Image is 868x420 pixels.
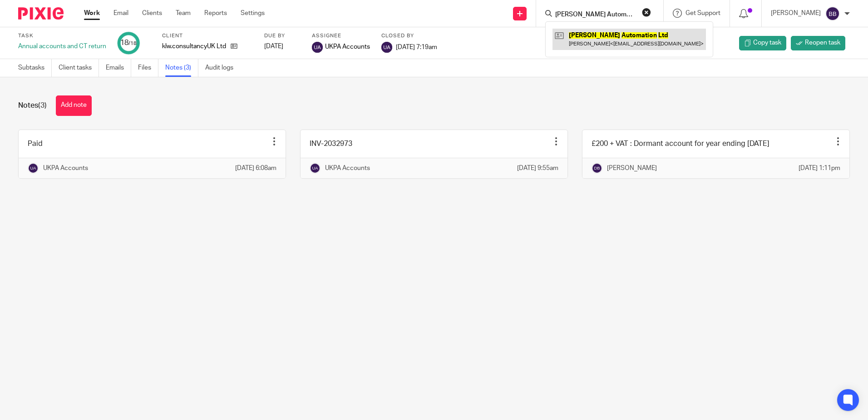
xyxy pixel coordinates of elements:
[120,38,137,48] div: 18
[607,164,657,173] p: [PERSON_NAME]
[325,42,370,51] span: UKPA Accounts
[18,59,52,77] a: Subtasks
[592,163,602,174] img: svg%3E
[162,32,253,40] label: Client
[264,42,301,51] div: [DATE]
[825,6,840,21] img: svg%3E
[56,95,92,116] button: Add note
[204,9,227,18] a: Reports
[18,42,106,51] div: Annual accounts and CT return
[264,32,301,40] label: Due by
[18,101,47,110] h1: Notes
[381,32,437,40] label: Closed by
[753,38,781,47] span: Copy task
[43,164,88,173] p: UKPA Accounts
[113,9,128,18] a: Email
[235,164,276,173] p: [DATE] 6:08am
[739,36,786,50] a: Copy task
[554,11,636,19] input: Search
[799,164,840,173] p: [DATE] 1:11pm
[138,59,158,77] a: Files
[205,59,240,77] a: Audit logs
[325,164,370,173] p: UKPA Accounts
[771,9,821,18] p: [PERSON_NAME]
[18,7,64,20] img: Pixie
[381,42,392,53] img: svg%3E
[28,163,39,174] img: svg%3E
[312,32,370,40] label: Assignee
[642,8,651,17] button: Clear
[805,38,840,47] span: Reopen task
[162,42,226,51] p: klw.consultancyUK Ltd
[165,59,198,77] a: Notes (3)
[686,10,720,16] span: Get Support
[128,41,137,46] small: /18
[791,36,845,50] a: Reopen task
[18,32,106,40] label: Task
[241,9,265,18] a: Settings
[59,59,99,77] a: Client tasks
[312,42,323,53] img: svg%3E
[176,9,191,18] a: Team
[84,9,100,18] a: Work
[396,44,437,50] span: [DATE] 7:19am
[310,163,321,174] img: svg%3E
[106,59,131,77] a: Emails
[142,9,162,18] a: Clients
[38,102,47,109] span: (3)
[517,164,558,173] p: [DATE] 9:55am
